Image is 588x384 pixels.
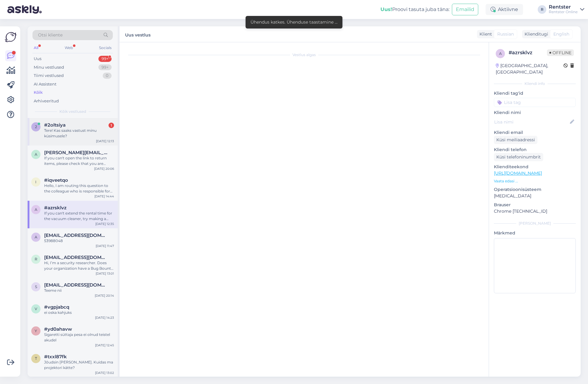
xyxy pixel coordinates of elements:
p: Kliendi telefon [494,146,576,153]
div: Rentster Online [549,10,578,14]
span: v [35,306,37,311]
span: i [35,180,36,184]
p: Kliendi email [494,129,576,136]
span: 2 [35,124,37,129]
p: Kliendi nimi [494,109,576,116]
div: Klienditugi [522,31,548,37]
span: y [35,329,37,333]
div: Küsi telefoninumbrit [494,153,543,161]
div: Vestlus algas [126,52,483,58]
p: Vaata edasi ... [494,178,576,184]
div: Hi, I’m a security researcher. Does your organization have a Bug Bounty or Vulnerability Disclosu... [44,260,114,271]
label: Uus vestlus [125,30,151,38]
div: Kõik [34,89,43,96]
div: [DATE] 20:14 [95,293,114,298]
div: Proovi tasuta juba täna: [380,6,449,13]
div: Sigaretti süttaja pesa ei olnud teistel akudel [44,332,114,343]
div: Teeme nii [44,288,114,293]
span: Russian [497,31,514,37]
div: Web [63,44,74,52]
div: Uus [34,56,41,62]
span: #iqveetqo [44,177,68,183]
span: r [35,257,37,261]
span: a [499,51,502,56]
div: 53988048 [44,238,114,244]
span: Kõik vestlused [59,109,86,114]
div: Tiimi vestlused [34,73,64,79]
div: Socials [98,44,113,52]
div: Jõudsin [PERSON_NAME]. Kuidas ma projektori kätte? [44,359,114,371]
span: a [35,207,37,212]
p: Operatsioonisüsteem [494,186,576,193]
div: 1 [109,123,114,128]
span: Otsi kliente [38,32,63,38]
span: s [35,284,37,289]
div: [PERSON_NAME] [494,221,576,226]
div: Rentster [549,5,578,10]
div: Klient [477,31,492,37]
div: [DATE] 12:45 [95,343,114,348]
div: AI Assistent [34,81,56,87]
span: #yd0ahavw [44,326,72,332]
span: andres.petjarv@gmail.com [44,150,108,155]
p: Kliendi tag'id [494,90,576,97]
span: #vgpjabcq [44,304,69,310]
input: Lisa tag [494,98,576,107]
span: t [35,356,37,361]
span: English [553,31,569,37]
a: [URL][DOMAIN_NAME] [494,170,542,176]
p: Märkmed [494,230,576,236]
span: #azrsklvz [44,205,67,211]
div: Minu vestlused [34,64,64,70]
input: Lisa nimi [494,119,569,125]
a: RentsterRentster Online [549,5,584,14]
button: Emailid [452,4,478,15]
b: Uus! [380,6,392,12]
span: raaviexit@gmail.com [44,255,108,260]
div: [DATE] 20:06 [94,166,114,171]
div: If you can't extend the rental time for the vacuum cleaner, try making a new rental order. Use th... [44,211,114,222]
div: Arhiveeritud [34,98,59,104]
p: Chrome [TECHNICAL_ID] [494,208,576,215]
p: Brauser [494,202,576,208]
div: 99+ [98,56,112,62]
div: # azrsklvz [509,49,547,56]
div: Küsi meiliaadressi [494,136,537,144]
span: #2oltsiya [44,122,66,128]
p: Klienditeekond [494,164,576,170]
div: Ühendus katkes. Ühenduse taastamine ... [250,19,338,25]
div: 0 [103,73,112,79]
div: [DATE] 14:44 [94,194,114,199]
div: Aktiivne [486,4,523,15]
span: a [35,235,37,239]
div: [DATE] 13:02 [95,371,114,375]
div: [DATE] 11:47 [96,244,114,248]
div: Tere! Kas saaks vastust minu küsimusele? [44,128,114,139]
div: Hello, I am routing this question to the colleague who is responsible for this topic. The reply m... [44,183,114,194]
span: a [35,152,37,157]
div: R [538,5,546,14]
span: spiderdj137@gmail.com [44,282,108,288]
div: [DATE] 13:01 [96,271,114,276]
span: argo.murk@gmail.com [44,233,108,238]
div: [DATE] 12:35 [95,222,114,226]
p: [MEDICAL_DATA] [494,193,576,199]
span: #txxl87fk [44,354,67,359]
div: 99+ [98,64,112,70]
div: Kliendi info [494,81,576,86]
div: [DATE] 14:23 [95,315,114,320]
div: [DATE] 12:13 [96,139,114,143]
div: All [32,44,40,52]
span: Offline [547,49,574,56]
div: ei oska kahjuks [44,310,114,315]
div: If you can't open the link to return items, please check that you are using the right email and t... [44,155,114,166]
img: Askly Logo [5,31,17,43]
div: [GEOGRAPHIC_DATA], [GEOGRAPHIC_DATA] [496,63,563,75]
